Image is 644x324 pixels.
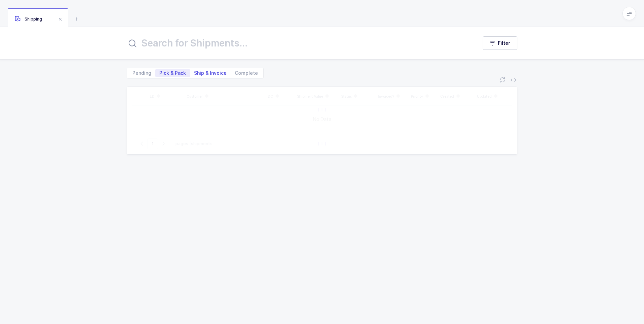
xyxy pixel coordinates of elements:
[483,36,517,50] button: Filter
[194,71,227,75] span: Ship & Invoice
[127,35,469,51] input: Search for Shipments...
[15,17,42,22] span: Shipping
[235,71,258,75] span: Complete
[159,71,186,75] span: Pick & Pack
[132,71,151,75] span: Pending
[498,40,510,46] span: Filter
